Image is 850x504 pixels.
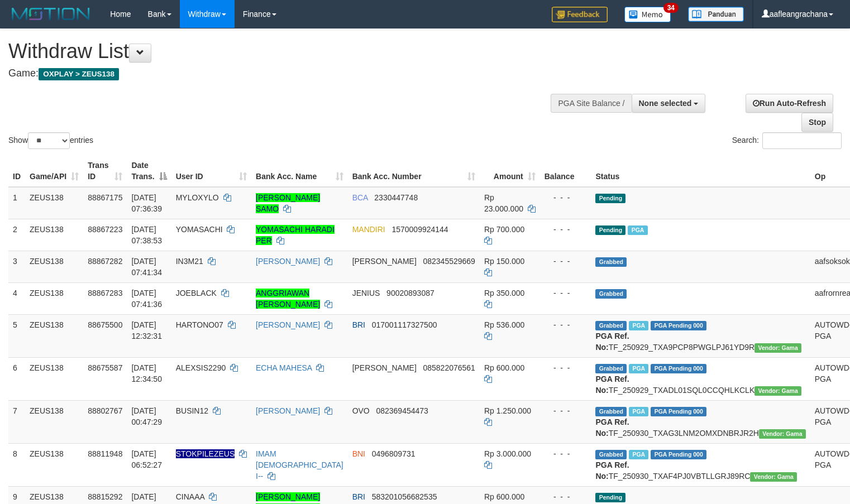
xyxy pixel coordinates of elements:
span: 88811948 [88,449,122,458]
span: MANDIRI [352,225,385,234]
img: panduan.png [688,7,744,22]
th: Bank Acc. Number: activate to sort column ascending [348,155,480,187]
a: [PERSON_NAME] [256,257,320,266]
b: PGA Ref. No: [595,332,629,352]
td: 7 [8,400,25,443]
td: 8 [8,443,25,486]
input: Search: [762,132,842,149]
span: IN3M21 [176,257,203,266]
td: ZEUS138 [25,314,83,357]
span: None selected [639,99,692,108]
th: Date Trans.: activate to sort column descending [127,155,171,187]
span: PGA Pending [651,450,706,459]
span: OVO [352,406,370,415]
span: PGA Pending [651,321,706,330]
button: None selected [632,94,706,113]
td: 4 [8,282,25,314]
span: BNI [352,449,365,458]
td: 1 [8,187,25,219]
span: MYLOXYLO [176,193,219,202]
th: ID [8,155,25,187]
h1: Withdraw List [8,40,556,63]
span: 88867282 [88,257,122,266]
span: 88867175 [88,193,122,202]
select: Showentries [28,132,70,149]
b: PGA Ref. No: [595,375,629,395]
span: Copy 082345529669 to clipboard [423,257,475,266]
td: 2 [8,219,25,251]
span: Vendor URL: https://trx31.1velocity.biz [755,386,801,396]
div: - - - [545,405,587,416]
span: Rp 600.000 [484,363,524,372]
div: - - - [545,224,587,235]
span: 34 [663,3,679,13]
span: [DATE] 12:34:50 [131,363,162,383]
td: ZEUS138 [25,443,83,486]
span: Copy 082369454473 to clipboard [376,406,428,415]
span: Grabbed [595,450,627,459]
span: [DATE] 06:52:27 [131,449,162,469]
a: ECHA MAHESA [256,363,312,372]
span: Marked by aafpengsreynich [629,364,648,373]
span: 88675500 [88,320,122,329]
span: Marked by aaftanly [628,225,647,235]
span: Rp 600.000 [484,492,524,501]
span: Grabbed [595,407,627,416]
div: PGA Site Balance / [551,94,631,113]
th: User ID: activate to sort column ascending [171,155,251,187]
span: Marked by aafsreyleap [629,407,648,416]
img: MOTION_logo.png [8,6,93,22]
span: Grabbed [595,321,627,330]
span: Copy 085822076561 to clipboard [423,363,475,372]
span: Rp 150.000 [484,257,524,266]
label: Search: [732,132,842,149]
span: BRI [352,492,365,501]
label: Show entries [8,132,93,149]
th: Amount: activate to sort column ascending [480,155,540,187]
span: [PERSON_NAME] [352,363,417,372]
td: ZEUS138 [25,219,83,251]
span: Rp 23.000.000 [484,193,523,213]
span: Rp 350.000 [484,289,524,297]
span: Grabbed [595,289,627,299]
span: Pending [595,225,625,235]
div: - - - [545,256,587,267]
span: Rp 1.250.000 [484,406,531,415]
td: 6 [8,357,25,400]
span: [DATE] 00:47:29 [131,406,162,426]
span: Nama rekening ada tanda titik/strip, harap diedit [176,449,235,458]
span: Pending [595,493,625,502]
th: Balance [540,155,591,187]
th: Trans ID: activate to sort column ascending [83,155,127,187]
a: [PERSON_NAME] SAMO [256,193,320,213]
td: TF_250930_TXAG3LNM2OMXDNBRJR2H [591,400,810,443]
span: Copy 90020893087 to clipboard [386,289,434,297]
td: TF_250929_TXADL01SQL0CCQHLKCLK [591,357,810,400]
a: [PERSON_NAME] [256,320,320,329]
span: JOEBLACK [176,289,217,297]
div: - - - [545,448,587,459]
span: HARTONO07 [176,320,223,329]
span: 88675587 [88,363,122,372]
a: [PERSON_NAME] [256,406,320,415]
span: Vendor URL: https://trx31.1velocity.biz [759,429,806,439]
span: Copy 0496809731 to clipboard [372,449,416,458]
a: IMAM [DEMOGRAPHIC_DATA] I-- [256,449,343,481]
a: ANGGRIAWAN [PERSON_NAME] [256,289,320,309]
span: [DATE] 07:36:39 [131,193,162,213]
span: ALEXSIS2290 [176,363,226,372]
div: - - - [545,287,587,299]
td: ZEUS138 [25,251,83,282]
span: CINAAA [176,492,204,501]
span: BCA [352,193,368,202]
span: 88867283 [88,289,122,297]
td: ZEUS138 [25,187,83,219]
span: Marked by aafsreyleap [629,450,648,459]
div: - - - [545,491,587,502]
span: Grabbed [595,257,627,267]
span: 88815292 [88,492,122,501]
th: Bank Acc. Name: activate to sort column ascending [251,155,348,187]
span: Rp 536.000 [484,320,524,329]
span: Vendor URL: https://trx31.1velocity.biz [755,343,801,353]
a: Stop [801,113,833,132]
